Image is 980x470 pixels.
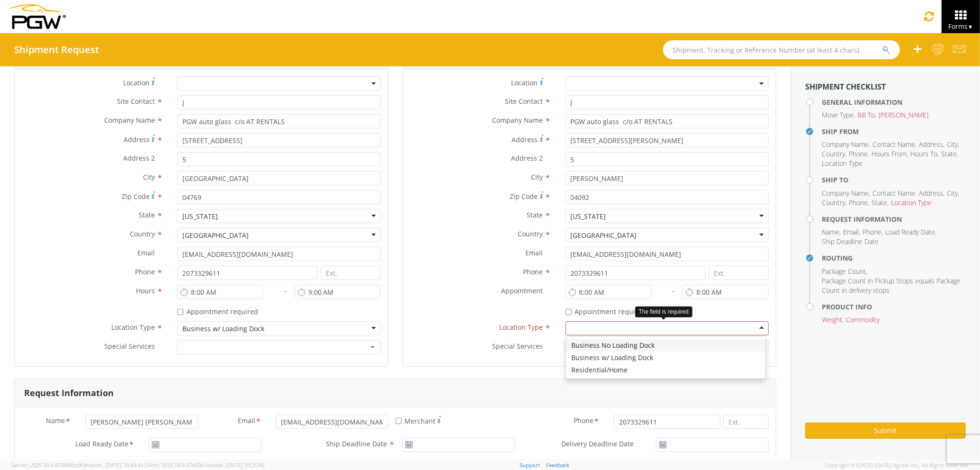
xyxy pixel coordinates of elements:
[919,189,943,198] span: Address
[872,198,887,207] span: State
[822,315,842,324] span: Weight
[948,22,973,31] span: Forms
[238,416,255,427] span: Email
[849,149,868,158] span: Phone
[14,45,99,55] h4: Shipment Request
[891,198,932,207] span: Location Type
[872,149,907,158] span: Hours From
[136,286,155,295] span: Hours
[75,439,128,450] span: Load Ready Date
[910,149,937,158] span: Hours To
[500,323,543,332] span: Location Type
[843,227,859,236] span: Email
[849,198,868,207] span: Phone
[672,286,674,295] span: -
[144,461,264,469] span: Client: 2025.18.0-37e85b1
[566,364,765,376] div: Residential/Home
[822,110,855,120] li: ,
[526,248,543,257] span: Email
[182,231,249,240] div: [GEOGRAPHIC_DATA]
[872,198,889,208] li: ,
[822,315,844,325] li: ,
[135,267,155,276] span: Phone
[723,415,769,429] input: Ext.
[947,140,958,149] span: City
[968,23,973,31] span: ▼
[822,140,870,149] li: ,
[566,352,765,364] div: Business w/ Loading Dock
[805,423,966,439] button: Submit
[822,128,966,135] h4: Ship From
[822,254,966,262] h4: Routing
[512,135,538,144] span: Address
[546,461,569,469] a: Feedback
[561,439,634,448] span: Delivery Deadline Date
[805,81,886,92] strong: Shipment Checklist
[822,140,869,149] span: Company Name
[505,97,543,106] span: Site Contact
[7,4,66,29] img: pgw-form-logo-1aaa8060b1cc70fad034.png
[663,40,900,59] input: Shipment, Tracking or Reference Number (at least 4 chars)
[130,229,155,238] span: Country
[143,172,155,181] span: City
[182,212,218,221] div: [US_STATE]
[822,159,863,168] span: Location Type
[396,418,402,424] input: Merchant
[822,110,854,119] span: Move Type
[574,416,593,427] span: Phone
[919,140,944,149] li: ,
[822,216,966,223] h4: Request Information
[518,229,543,238] span: Country
[520,461,540,469] a: Support
[822,99,966,106] h4: General Information
[863,227,881,236] span: Phone
[284,286,287,295] span: -
[512,78,538,87] span: Location
[493,116,543,125] span: Company Name
[857,110,876,120] li: ,
[947,189,959,198] li: ,
[919,189,944,198] li: ,
[919,140,943,149] span: Address
[822,189,869,198] span: Company Name
[111,323,155,332] span: Location Type
[872,189,915,198] span: Contact Name
[822,198,846,208] li: ,
[123,78,150,87] span: Location
[822,276,961,295] span: Package Count in Pickup Stops equals Package Count in delivery stops
[46,416,65,427] span: Name
[843,227,860,237] li: ,
[326,439,387,448] span: Ship Deadline Date
[635,307,692,317] div: The field is required
[502,286,543,295] span: Appointment
[139,210,155,219] span: State
[104,342,155,351] span: Special Services
[137,248,155,257] span: Email
[822,303,966,310] h4: Product Info
[531,172,543,181] span: City
[510,192,538,201] span: Zip Code
[512,154,543,163] span: Address 2
[709,266,769,280] input: Ext.
[177,306,260,316] label: Appointment required
[947,189,958,198] span: City
[822,149,846,159] li: ,
[822,149,845,158] span: Country
[822,267,866,276] span: Package Count
[493,342,543,351] span: Special Services
[822,198,845,207] span: Country
[872,189,917,198] li: ,
[879,110,928,119] span: [PERSON_NAME]
[117,97,155,106] span: Site Contact
[182,324,264,334] div: Business w/ Loading Dock
[822,227,839,236] span: Name
[947,140,959,149] li: ,
[822,227,841,237] li: ,
[207,461,264,469] span: master, [DATE] 10:25:00
[885,227,936,237] li: ,
[104,116,155,125] span: Company Name
[122,192,150,201] span: Zip Code
[85,461,143,469] span: master, [DATE] 10:43:43
[822,176,966,183] h4: Ship To
[872,140,915,149] span: Contact Name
